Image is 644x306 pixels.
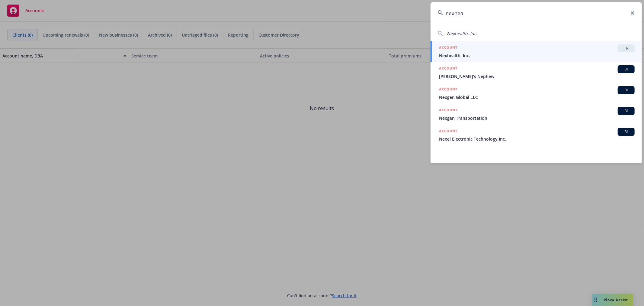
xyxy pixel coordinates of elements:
span: TR [620,46,632,51]
span: Nexgen Transportation [439,115,635,121]
h5: ACCOUNT [439,107,457,114]
span: BI [620,108,632,114]
span: [PERSON_NAME]'s Nephew [439,73,635,80]
h5: ACCOUNT [439,44,457,52]
a: ACCOUNTBINexel Electronic Technology Inc. [431,125,642,145]
a: ACCOUNTBINexgen Global LLC [431,83,642,104]
span: Nexhealth, Inc. [447,31,477,36]
span: Nexgen Global LLC [439,94,635,100]
a: ACCOUNTBINexgen Transportation [431,104,642,125]
a: ACCOUNTTRNexhealth, Inc. [431,41,642,62]
h5: ACCOUNT [439,86,457,93]
h5: ACCOUNT [439,128,457,135]
input: Search... [431,2,642,24]
span: BI [620,129,632,135]
span: BI [620,87,632,93]
span: BI [620,67,632,72]
span: Nexhealth, Inc. [439,52,635,59]
h5: ACCOUNT [439,65,457,73]
span: Nexel Electronic Technology Inc. [439,136,635,142]
a: ACCOUNTBI[PERSON_NAME]'s Nephew [431,62,642,83]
